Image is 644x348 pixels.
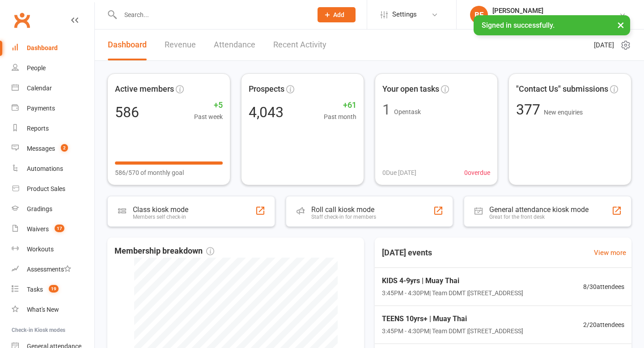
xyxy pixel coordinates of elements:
a: View more [594,247,626,258]
span: Prospects [249,83,284,96]
div: Roll call kiosk mode [311,205,376,214]
div: Staff check-in for members [311,214,376,220]
a: Revenue [165,30,196,60]
a: Attendance [214,30,255,60]
div: Automations [27,165,63,172]
span: Past month [324,112,356,122]
span: 0 overdue [464,168,490,178]
a: Automations [12,159,94,179]
div: People [27,64,46,72]
span: 377 [516,101,544,118]
div: Reports [27,125,49,132]
div: 1 [382,102,390,117]
span: 8 / 30 attendees [583,282,624,292]
span: 3:45PM - 4:30PM | Team DDMT | [STREET_ADDRESS] [382,326,523,336]
div: Workouts [27,246,54,253]
div: General attendance kiosk mode [489,205,589,214]
a: Reports [12,119,94,139]
div: What's New [27,306,59,313]
div: Product Sales [27,185,65,192]
a: People [12,58,94,78]
span: Past week [194,112,223,122]
span: [DATE] [594,40,614,51]
span: TEENS 10yrs+ | Muay Thai [382,313,523,325]
span: Add [333,11,344,18]
span: New enquiries [544,109,583,116]
a: Gradings [12,199,94,219]
a: Waivers 17 [12,219,94,239]
div: 586 [115,105,139,119]
span: Membership breakdown [114,245,214,258]
a: Payments [12,98,94,119]
h3: [DATE] events [375,245,439,261]
div: Messages [27,145,55,152]
span: 17 [55,225,64,232]
div: Assessments [27,266,71,273]
a: Dashboard [12,38,94,58]
button: × [613,15,629,34]
a: Calendar [12,78,94,98]
div: Double Dose Muay Thai [GEOGRAPHIC_DATA] [492,15,619,23]
span: 586/570 of monthly goal [115,168,184,178]
span: Active members [115,83,174,96]
a: Tasks 19 [12,280,94,300]
a: Workouts [12,239,94,259]
span: Open task [394,108,421,115]
div: 4,043 [249,105,284,119]
div: Gradings [27,205,52,212]
span: Signed in successfully. [482,21,555,30]
span: Settings [392,4,417,25]
div: Waivers [27,225,49,233]
div: Class kiosk mode [133,205,188,214]
div: Tasks [27,286,43,293]
a: Assessments [12,259,94,280]
span: 3:45PM - 4:30PM | Team DDMT | [STREET_ADDRESS] [382,288,523,298]
span: 2 / 20 attendees [583,320,624,330]
a: Product Sales [12,179,94,199]
button: Add [318,7,356,22]
span: +61 [324,99,356,112]
a: Recent Activity [273,30,326,60]
span: KIDS 4-9yrs | Muay Thai [382,275,523,287]
span: 0 Due [DATE] [382,168,416,178]
span: "Contact Us" submissions [516,83,608,96]
a: What's New [12,300,94,320]
span: +5 [194,99,223,112]
span: 19 [49,285,59,293]
div: [PERSON_NAME] [492,7,619,15]
div: BF [470,6,488,24]
a: Dashboard [108,30,147,60]
div: Payments [27,105,55,112]
input: Search... [118,8,306,21]
div: Dashboard [27,44,58,51]
a: Clubworx [11,9,33,31]
span: 2 [61,144,68,152]
div: Calendar [27,85,52,92]
div: Members self check-in [133,214,188,220]
div: Great for the front desk [489,214,589,220]
span: Your open tasks [382,83,439,96]
a: Messages 2 [12,139,94,159]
